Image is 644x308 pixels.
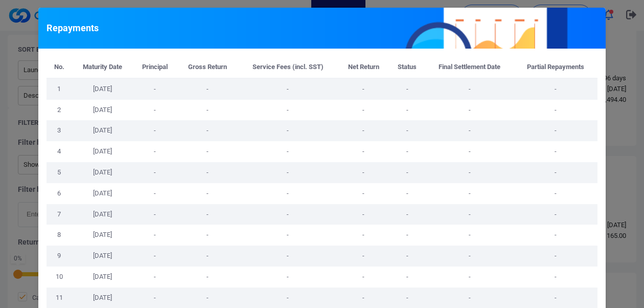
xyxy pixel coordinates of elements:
[338,57,389,78] th: Net Return
[72,162,133,183] td: [DATE]
[47,78,72,100] td: 1
[389,267,425,288] td: -
[514,100,597,121] td: -
[362,231,364,238] span: -
[389,100,425,121] td: -
[362,273,364,280] span: -
[206,273,209,280] span: -
[362,210,364,218] span: -
[206,85,209,93] span: -
[72,267,133,288] td: [DATE]
[154,231,156,238] span: -
[154,294,156,301] span: -
[154,273,156,280] span: -
[389,120,425,141] td: -
[72,246,133,267] td: [DATE]
[362,168,364,176] span: -
[514,183,597,204] td: -
[154,210,156,218] span: -
[425,162,514,183] td: -
[47,246,72,267] td: 9
[47,204,72,225] td: 7
[287,252,289,259] span: -
[362,106,364,114] span: -
[362,85,364,93] span: -
[47,141,72,162] td: 4
[154,106,156,114] span: -
[514,141,597,162] td: -
[72,120,133,141] td: [DATE]
[287,231,289,238] span: -
[287,106,289,114] span: -
[425,267,514,288] td: -
[389,225,425,246] td: -
[72,204,133,225] td: [DATE]
[389,204,425,225] td: -
[206,210,209,218] span: -
[206,147,209,155] span: -
[206,231,209,238] span: -
[238,57,338,78] th: Service Fees (incl. SST)
[287,273,289,280] span: -
[177,57,238,78] th: Gross Return
[72,183,133,204] td: [DATE]
[425,183,514,204] td: -
[514,162,597,183] td: -
[514,78,597,100] td: -
[287,147,289,155] span: -
[362,126,364,134] span: -
[425,120,514,141] td: -
[206,106,209,114] span: -
[47,267,72,288] td: 10
[47,100,72,121] td: 2
[362,294,364,301] span: -
[514,120,597,141] td: -
[287,126,289,134] span: -
[514,204,597,225] td: -
[47,225,72,246] td: 8
[206,252,209,259] span: -
[154,189,156,197] span: -
[425,100,514,121] td: -
[514,57,597,78] th: Partial Repayments
[389,78,425,100] td: -
[287,210,289,218] span: -
[47,120,72,141] td: 3
[425,141,514,162] td: -
[389,141,425,162] td: -
[389,162,425,183] td: -
[206,168,209,176] span: -
[514,225,597,246] td: -
[133,57,177,78] th: Principal
[72,225,133,246] td: [DATE]
[362,189,364,197] span: -
[72,141,133,162] td: [DATE]
[206,294,209,301] span: -
[425,78,514,100] td: -
[72,57,133,78] th: Maturity Date
[362,252,364,259] span: -
[425,204,514,225] td: -
[514,246,597,267] td: -
[72,100,133,121] td: [DATE]
[389,246,425,267] td: -
[154,252,156,259] span: -
[425,57,514,78] th: Final Settlement Date
[47,162,72,183] td: 5
[154,147,156,155] span: -
[72,78,133,100] td: [DATE]
[514,267,597,288] td: -
[154,85,156,93] span: -
[47,57,72,78] th: No.
[287,85,289,93] span: -
[154,168,156,176] span: -
[47,183,72,204] td: 6
[389,57,425,78] th: Status
[425,225,514,246] td: -
[154,126,156,134] span: -
[425,246,514,267] td: -
[362,147,364,155] span: -
[206,126,209,134] span: -
[287,168,289,176] span: -
[287,294,289,301] span: -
